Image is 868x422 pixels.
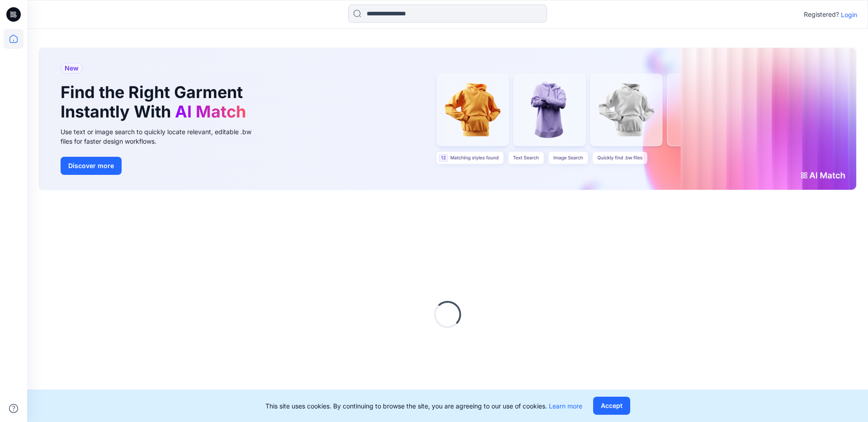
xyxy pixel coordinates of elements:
span: New [65,63,79,74]
button: Accept [593,397,630,415]
p: Registered? [804,9,839,20]
button: Discover more [61,157,122,175]
p: This site uses cookies. By continuing to browse the site, you are agreeing to our use of cookies. [265,401,582,411]
h1: Find the Right Garment Instantly With [61,83,250,122]
span: AI Match [175,102,246,122]
p: Login [841,10,857,19]
div: Use text or image search to quickly locate relevant, editable .bw files for faster design workflows. [61,127,264,146]
a: Learn more [549,402,582,410]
